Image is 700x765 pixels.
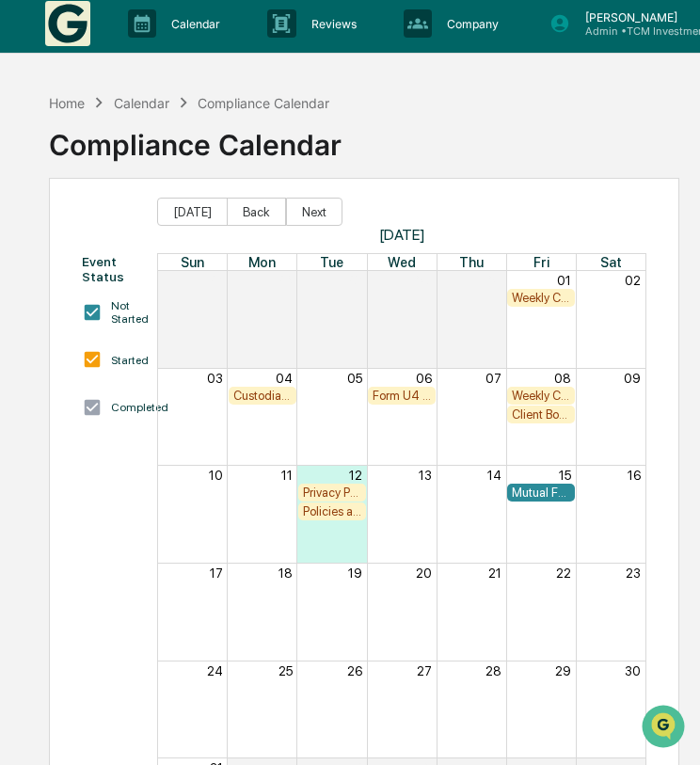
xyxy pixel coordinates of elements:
[349,468,362,483] button: 12
[19,40,342,70] p: How can we help?
[488,273,501,288] button: 31
[416,566,432,581] button: 20
[111,354,149,367] div: Started
[19,275,34,290] div: 🔎
[38,237,121,256] span: Preclearance
[208,273,223,288] button: 27
[557,273,571,288] button: 01
[485,371,501,386] button: 07
[624,371,641,386] button: 09
[556,566,571,581] button: 22
[157,198,228,226] button: [DATE]
[233,389,292,403] div: Custodian Statement Delivery Review
[19,239,34,254] div: 🖐️
[432,17,508,31] p: Company
[227,198,286,226] button: Back
[281,468,293,483] button: 11
[628,468,641,483] button: 16
[347,371,362,386] button: 05
[210,566,223,581] button: 17
[276,371,293,386] button: 04
[512,389,570,403] div: Weekly Compliance Meeting
[320,150,342,172] button: Start new chat
[485,663,501,678] button: 28
[11,230,129,263] a: 🖐️Preclearance
[600,254,622,270] span: Sat
[286,198,342,226] button: Next
[38,273,119,292] span: Data Lookup
[346,273,362,288] button: 29
[388,254,416,270] span: Wed
[111,299,149,326] div: Not Started
[554,371,571,386] button: 08
[512,407,570,422] div: Client Books & Records Review
[49,86,310,105] input: Clear
[417,663,432,678] button: 27
[207,371,223,386] button: 03
[187,319,228,333] span: Pylon
[64,163,238,178] div: We're available if you need us!
[533,254,549,270] span: Fri
[278,566,293,581] button: 18
[348,566,362,581] button: 19
[64,144,309,163] div: Start new chat
[419,468,432,483] button: 13
[45,1,90,46] img: logo
[303,486,361,500] div: Privacy Policy Review
[347,663,362,678] button: 26
[296,17,366,31] p: Reviews
[555,663,571,678] button: 29
[512,486,570,500] div: Mutual Fund Share Class & Fee Review
[625,273,641,288] button: 02
[111,401,168,414] div: Completed
[114,95,169,111] div: Calendar
[277,273,293,288] button: 28
[459,254,484,270] span: Thu
[155,237,233,256] span: Attestations
[278,663,293,678] button: 25
[133,318,228,333] a: Powered byPylon
[181,254,204,270] span: Sun
[626,566,641,581] button: 23
[156,17,230,31] p: Calendar
[209,468,223,483] button: 10
[512,291,570,305] div: Weekly Compliance Meeting
[11,265,126,299] a: 🔎Data Lookup
[19,144,53,178] img: 1746055101610-c473b297-6a78-478c-a979-82029cc54cd1
[487,468,501,483] button: 14
[416,273,432,288] button: 30
[157,226,647,244] span: [DATE]
[640,703,691,754] iframe: Open customer support
[373,389,431,403] div: Form U4 and IAR Registration Review
[129,230,241,263] a: 🗄️Attestations
[136,239,151,254] div: 🗄️
[248,254,276,270] span: Mon
[559,468,571,483] button: 15
[625,663,641,678] button: 30
[303,504,361,518] div: Policies and Procedures Review
[82,254,138,284] div: Event Status
[488,566,501,581] button: 21
[320,254,343,270] span: Tue
[207,663,223,678] button: 24
[49,113,342,162] div: Compliance Calendar
[49,95,85,111] div: Home
[198,95,329,111] div: Compliance Calendar
[416,371,432,386] button: 06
